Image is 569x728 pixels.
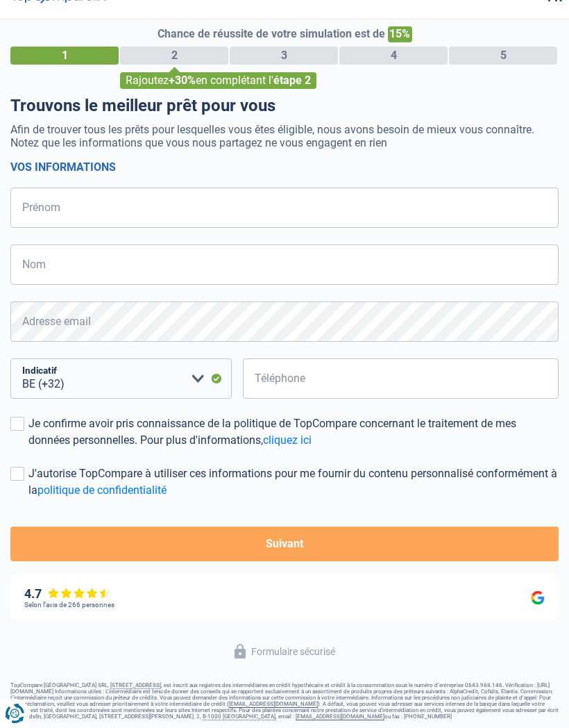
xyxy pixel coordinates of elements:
footer: TopCompare [GEOGRAPHIC_DATA] SRL, , est inscrit aux registres des intermédiaires en crédit hypoth... [10,682,559,720]
div: Je confirme avoir pris connaissance de la politique de TopCompare concernant le traitement de mes... [28,415,559,449]
span: étape 2 [273,74,311,87]
div: Selon l’avis de 266 personnes [24,601,114,609]
input: 401020304 [243,358,559,399]
div: 1 [10,47,119,65]
button: Suivant [10,527,559,561]
button: Formulaire sécurisé [226,640,343,663]
div: 3 [230,47,338,65]
span: 15% [388,26,412,42]
span: +30% [169,74,196,87]
h2: Vos informations [10,160,559,174]
p: Afin de trouver tous les prêts pour lesquelles vous êtes éligible, nous avons besoin de mieux vou... [10,123,559,149]
div: J'autorise TopCompare à utiliser ces informations pour me fournir du contenu personnalisé conform... [28,465,559,499]
div: 4.7 [24,586,111,602]
div: 5 [449,47,557,65]
a: cliquez ici [263,433,312,447]
span: Chance de réussite de votre simulation est de [158,27,385,40]
div: 2 [120,47,228,65]
a: politique de confidentialité [37,483,167,497]
div: 4 [339,47,448,65]
div: Rajoutez en complétant l' [120,72,316,89]
h1: Trouvons le meilleur prêt pour vous [10,96,559,116]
